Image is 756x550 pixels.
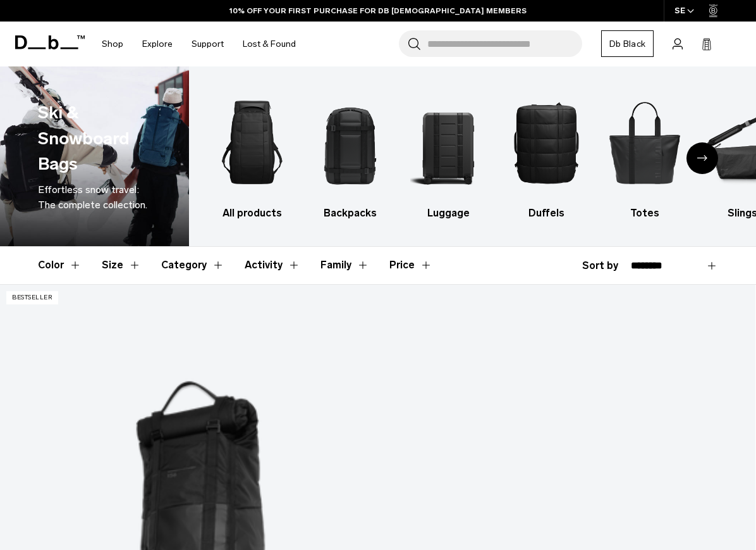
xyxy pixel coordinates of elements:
a: Shop [102,22,123,66]
li: 2 / 10 [312,85,388,221]
a: Db Black [601,30,654,57]
nav: Main Navigation [92,22,305,66]
a: Support [192,22,224,66]
img: Db [508,85,584,199]
button: Toggle Price [389,247,432,284]
h3: All products [214,206,290,221]
a: Lost & Found [243,22,296,66]
button: Toggle Filter [320,247,369,284]
a: Db Luggage [410,85,486,221]
a: Db All products [214,85,290,221]
button: Toggle Filter [38,247,82,284]
h1: Ski & Snowboard Bags [38,100,147,177]
img: Db [607,85,683,199]
h3: Totes [607,206,683,221]
img: Db [214,85,290,199]
img: Db [312,85,388,199]
h3: Duffels [508,206,584,221]
img: Db [410,85,486,199]
button: Toggle Filter [161,247,224,284]
a: Db Totes [607,85,683,221]
a: Db Duffels [508,85,584,221]
button: Toggle Filter [245,247,300,284]
a: Db Backpacks [312,85,388,221]
a: 10% OFF YOUR FIRST PURCHASE FOR DB [DEMOGRAPHIC_DATA] MEMBERS [229,5,527,16]
a: Explore [142,22,173,66]
h3: Luggage [410,206,486,221]
p: Bestseller [6,291,58,304]
li: 4 / 10 [508,85,584,221]
div: Next slide [686,142,718,174]
button: Toggle Filter [102,247,141,284]
li: 1 / 10 [214,85,290,221]
li: 3 / 10 [410,85,486,221]
li: 5 / 10 [607,85,683,221]
h3: Backpacks [312,206,388,221]
span: Effortless snow travel: The complete collection. [38,184,147,211]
